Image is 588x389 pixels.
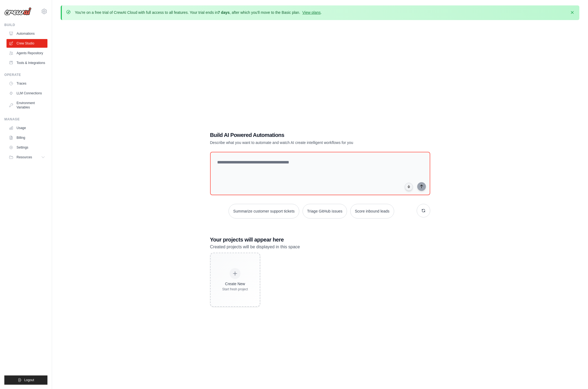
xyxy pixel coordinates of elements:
button: Summarize customer support tickets [229,204,299,218]
a: View plans [302,10,320,15]
h3: Your projects will appear here [210,236,430,243]
div: Start fresh project [222,287,248,291]
a: Automations [7,29,47,38]
a: Billing [7,133,47,142]
div: Build [4,23,47,27]
button: Resources [7,153,47,162]
a: Crew Studio [7,39,47,48]
strong: 7 days [218,10,230,15]
div: Create New [222,281,248,287]
p: You're on a free trial of CrewAI Cloud with full access to all features. Your trial ends in , aft... [75,10,322,15]
span: Logout [24,378,34,382]
a: Environment Variables [7,99,47,112]
button: Triage GitHub issues [303,204,347,218]
div: Manage [4,117,47,121]
a: LLM Connections [7,89,47,98]
a: Settings [7,143,47,152]
img: Logo [4,7,31,15]
div: Operate [4,73,47,77]
button: Score inbound leads [350,204,394,218]
button: Logout [4,375,47,385]
a: Tools & Integrations [7,59,47,67]
h1: Build AI Powered Automations [210,131,392,139]
p: Describe what you want to automate and watch AI create intelligent workflows for you [210,140,392,145]
button: Click to speak your automation idea [405,183,413,191]
span: Resources [17,155,32,159]
button: Get new suggestions [417,204,430,217]
p: Created projects will be displayed in this space [210,243,430,250]
a: Traces [7,79,47,88]
a: Usage [7,124,47,132]
a: Agents Repository [7,49,47,57]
